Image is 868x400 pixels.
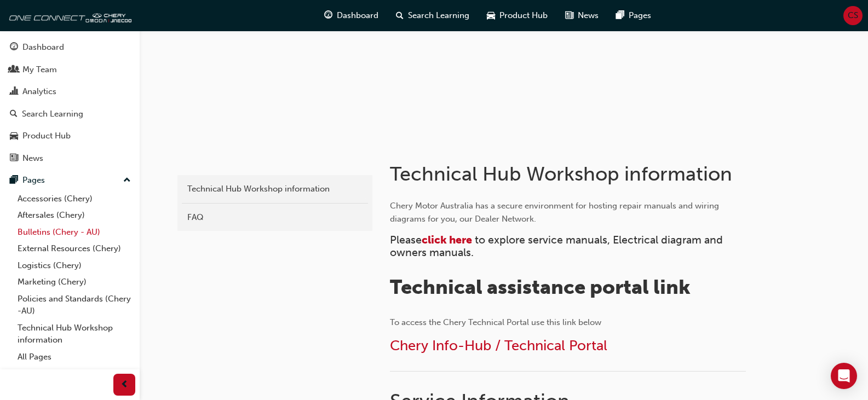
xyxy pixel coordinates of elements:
span: up-icon [123,173,131,188]
span: news-icon [10,154,18,164]
a: click here [422,234,472,246]
div: Pages [22,174,45,187]
div: Technical Hub Workshop information [187,183,363,195]
div: News [22,152,43,165]
div: Open Intercom Messenger [831,363,857,389]
a: Technical Hub Workshop information [13,320,135,349]
a: Logistics (Chery) [13,257,135,274]
a: news-iconNews [556,4,607,27]
span: prev-icon [120,378,129,392]
span: pages-icon [10,176,18,185]
button: DashboardMy TeamAnalyticsSearch LearningProduct HubNews [4,35,135,170]
a: Product Hub [4,126,135,146]
a: car-iconProduct Hub [478,4,556,27]
span: car-icon [487,9,495,22]
span: News [578,9,599,22]
span: Chery Motor Australia has a secure environment for hosting repair manuals and wiring diagrams for... [390,201,721,224]
div: Analytics [22,85,56,98]
span: car-icon [10,131,18,141]
a: Search Learning [4,104,135,124]
span: Pages [629,9,651,22]
img: oneconnect [5,4,131,26]
span: chart-icon [10,87,18,97]
a: All Pages [13,349,135,366]
span: search-icon [10,109,18,119]
span: to explore service manuals, Electrical diagram and owners manuals. [390,234,726,259]
div: FAQ [187,211,363,224]
span: people-icon [10,65,18,75]
span: guage-icon [324,9,332,22]
h1: Technical Hub Workshop information [390,162,749,186]
a: My Team [4,60,135,80]
a: guage-iconDashboard [315,4,387,27]
a: Aftersales (Chery) [13,207,135,224]
a: Technical Hub Workshop information [182,179,368,199]
span: search-icon [396,9,404,22]
a: External Resources (Chery) [13,240,135,257]
span: CS [848,9,858,22]
span: news-icon [565,9,573,22]
a: FAQ [182,208,368,227]
a: News [4,148,135,169]
span: Dashboard [337,9,378,22]
a: Dashboard [4,37,135,57]
a: Bulletins (Chery - AU) [13,224,135,241]
span: To access the Chery Technical Portal use this link below [390,317,601,327]
a: Analytics [4,82,135,102]
a: Marketing (Chery) [13,274,135,291]
span: Search Learning [408,9,469,22]
a: Policies and Standards (Chery -AU) [13,291,135,320]
div: Dashboard [22,41,64,54]
div: Product Hub [22,130,71,142]
span: guage-icon [10,43,18,53]
button: CS [843,6,863,25]
div: Search Learning [22,108,83,120]
span: Product Hub [499,9,548,22]
a: pages-iconPages [607,4,660,27]
span: pages-icon [616,9,624,22]
span: Technical assistance portal link [390,275,691,299]
a: search-iconSearch Learning [387,4,478,27]
a: Chery Info-Hub / Technical Portal [390,337,607,354]
button: Pages [4,170,135,190]
a: Accessories (Chery) [13,190,135,207]
div: My Team [22,63,57,76]
span: Please [390,234,422,246]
